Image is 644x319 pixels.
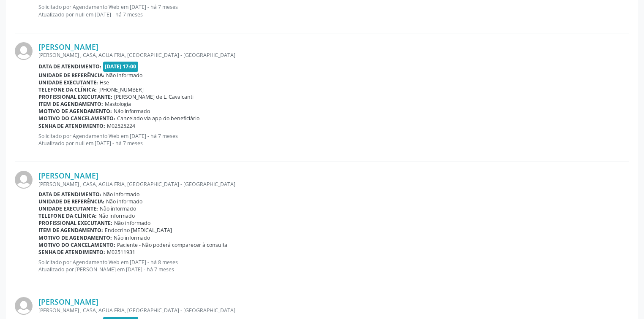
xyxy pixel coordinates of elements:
span: [PHONE_NUMBER] [98,86,144,93]
b: Profissional executante: [38,93,112,100]
b: Telefone da clínica: [38,86,97,93]
span: Não informado [114,234,150,241]
span: M02511931 [107,249,135,256]
img: img [15,297,33,315]
b: Item de agendamento: [38,100,103,108]
img: img [15,42,33,60]
div: [PERSON_NAME] , CASA, AGUA FRIA, [GEOGRAPHIC_DATA] - [GEOGRAPHIC_DATA] [38,51,629,59]
b: Unidade de referência: [38,198,104,205]
b: Motivo de agendamento: [38,234,112,241]
div: [PERSON_NAME] , CASA, AGUA FRIA, [GEOGRAPHIC_DATA] - [GEOGRAPHIC_DATA] [38,181,629,188]
a: [PERSON_NAME] [38,171,98,180]
span: Não informado [114,108,150,115]
span: Não informado [106,72,142,79]
img: img [15,171,33,189]
span: Não informado [106,198,142,205]
b: Senha de atendimento: [38,249,105,256]
span: [DATE] 17:00 [103,62,139,71]
b: Data de atendimento: [38,63,101,70]
a: [PERSON_NAME] [38,42,98,51]
span: Não informado [103,191,139,198]
p: Solicitado por Agendamento Web em [DATE] - há 7 meses Atualizado por null em [DATE] - há 7 meses [38,132,629,147]
b: Item de agendamento: [38,227,103,234]
span: Cancelado via app do beneficiário [117,115,199,122]
span: Não informado [100,205,136,212]
div: [PERSON_NAME] , CASA, AGUA FRIA, [GEOGRAPHIC_DATA] - [GEOGRAPHIC_DATA] [38,307,629,314]
b: Unidade de referência: [38,72,104,79]
span: Mastologia [105,100,131,108]
b: Unidade executante: [38,79,98,86]
span: [PERSON_NAME] de L. Cavalcanti [114,93,194,100]
b: Profissional executante: [38,219,112,227]
b: Telefone da clínica: [38,212,97,219]
b: Unidade executante: [38,205,98,212]
b: Motivo de agendamento: [38,108,112,115]
b: Senha de atendimento: [38,122,105,130]
b: Motivo do cancelamento: [38,241,115,249]
p: Solicitado por Agendamento Web em [DATE] - há 8 meses Atualizado por [PERSON_NAME] em [DATE] - há... [38,259,629,273]
span: M02525224 [107,122,135,130]
p: Solicitado por Agendamento Web em [DATE] - há 7 meses Atualizado por null em [DATE] - há 7 meses [38,3,629,18]
span: Não informado [114,219,150,227]
span: Paciente - Não poderá comparecer à consulta [117,241,227,249]
b: Motivo do cancelamento: [38,115,115,122]
a: [PERSON_NAME] [38,297,98,306]
span: Hse [100,79,109,86]
b: Data de atendimento: [38,191,101,198]
span: Não informado [98,212,135,219]
span: Endocrino [MEDICAL_DATA] [105,227,172,234]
